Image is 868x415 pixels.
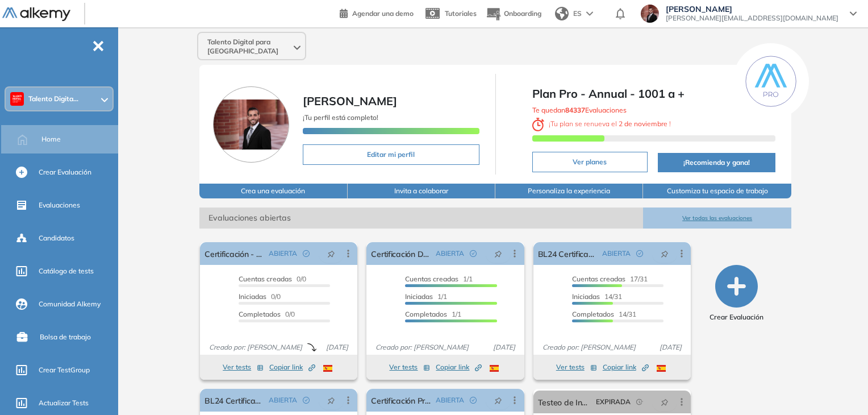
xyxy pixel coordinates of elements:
[602,248,631,259] span: ABIERTA
[28,94,78,103] span: Talento Digita...
[470,250,477,257] span: check-circle
[405,275,458,283] span: Cuentas creadas
[538,242,598,265] a: BL24 Certificación en Seguridad en Redes
[532,85,775,102] span: Plan Pro - Annual - 1001 a +
[239,310,281,318] span: Completados
[643,184,791,198] button: Customiza tu espacio de trabajo
[39,233,74,243] span: Candidatos
[303,144,479,165] button: Editar mi perfil
[486,2,541,26] button: Onboarding
[405,275,473,283] span: 1/1
[303,94,397,108] span: [PERSON_NAME]
[213,86,289,163] img: Foto de perfil
[565,106,585,114] b: 84337
[348,184,495,198] button: Invita a colaborar
[538,391,591,413] a: Testeo de Ingeniería de Datos - Certificación
[205,389,264,412] a: BL24 Certificación en Seguridad Cloud
[12,94,22,103] img: https://assets.alkemy.org/workspaces/620/d203e0be-08f6-444b-9eae-a92d815a506f.png
[532,106,627,114] span: Te quedan Evaluaciones
[445,9,477,18] span: Tutoriales
[207,38,291,56] span: Talento Digital para [GEOGRAPHIC_DATA]
[39,167,91,177] span: Crear Evaluación
[643,208,791,229] button: Ver todas las evaluaciones
[39,398,89,408] span: Actualizar Tests
[655,342,686,352] span: [DATE]
[494,249,502,258] span: pushpin
[710,265,763,322] button: Crear Evaluación
[538,342,640,352] span: Creado por: [PERSON_NAME]
[405,310,447,318] span: Completados
[239,292,266,301] span: Iniciadas
[572,275,625,283] span: Cuentas creadas
[572,310,614,318] span: Completados
[572,310,636,318] span: 14/31
[666,14,838,23] span: [PERSON_NAME][EMAIL_ADDRESS][DOMAIN_NAME]
[323,365,332,372] img: ESP
[223,360,264,374] button: Ver tests
[319,391,344,409] button: pushpin
[39,200,80,210] span: Evaluaciones
[405,310,461,318] span: 1/1
[603,360,649,374] button: Copiar link
[239,310,295,318] span: 0/0
[239,292,281,301] span: 0/0
[39,266,94,276] span: Catálogo de tests
[436,362,482,372] span: Copiar link
[532,119,671,128] span: ¡ Tu plan se renueva el !
[352,9,414,18] span: Agendar una demo
[661,249,669,258] span: pushpin
[636,399,643,405] span: field-time
[489,342,520,352] span: [DATE]
[303,250,310,257] span: check-circle
[586,11,593,16] img: arrow
[269,248,297,259] span: ABIERTA
[811,360,868,415] iframe: Chat Widget
[657,365,666,372] img: ESP
[322,342,353,352] span: [DATE]
[239,275,306,283] span: 0/0
[572,275,648,283] span: 17/31
[303,397,310,404] span: check-circle
[319,244,344,263] button: pushpin
[405,292,447,301] span: 1/1
[652,244,677,263] button: pushpin
[41,134,61,144] span: Home
[661,397,669,406] span: pushpin
[205,242,264,265] a: Certificación - Fundamentos de Seguridad
[572,292,622,301] span: 14/31
[436,360,482,374] button: Copiar link
[327,249,335,258] span: pushpin
[199,184,347,198] button: Crea una evaluación
[269,362,315,372] span: Copiar link
[340,6,414,19] a: Agendar una demo
[636,250,643,257] span: check-circle
[710,312,763,322] span: Crear Evaluación
[603,362,649,372] span: Copiar link
[39,299,101,309] span: Comunidad Alkemy
[504,9,541,18] span: Onboarding
[486,244,511,263] button: pushpin
[811,360,868,415] div: Widget de chat
[436,395,464,405] span: ABIERTA
[532,152,648,172] button: Ver planes
[573,9,582,19] span: ES
[303,113,378,122] span: ¡Tu perfil está completo!
[269,360,315,374] button: Copiar link
[389,360,430,374] button: Ver tests
[2,7,70,22] img: Logo
[556,360,597,374] button: Ver tests
[371,389,431,412] a: Certificación Product Owner - Versión 2
[205,342,307,352] span: Creado por: [PERSON_NAME]
[494,396,502,405] span: pushpin
[40,332,91,342] span: Bolsa de trabajo
[327,396,335,405] span: pushpin
[495,184,643,198] button: Personaliza la experiencia
[371,242,431,265] a: Certificación DevOps v2
[436,248,464,259] span: ABIERTA
[490,365,499,372] img: ESP
[666,5,838,14] span: [PERSON_NAME]
[532,118,545,131] img: clock-svg
[658,153,775,172] button: ¡Recomienda y gana!
[405,292,433,301] span: Iniciadas
[486,391,511,409] button: pushpin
